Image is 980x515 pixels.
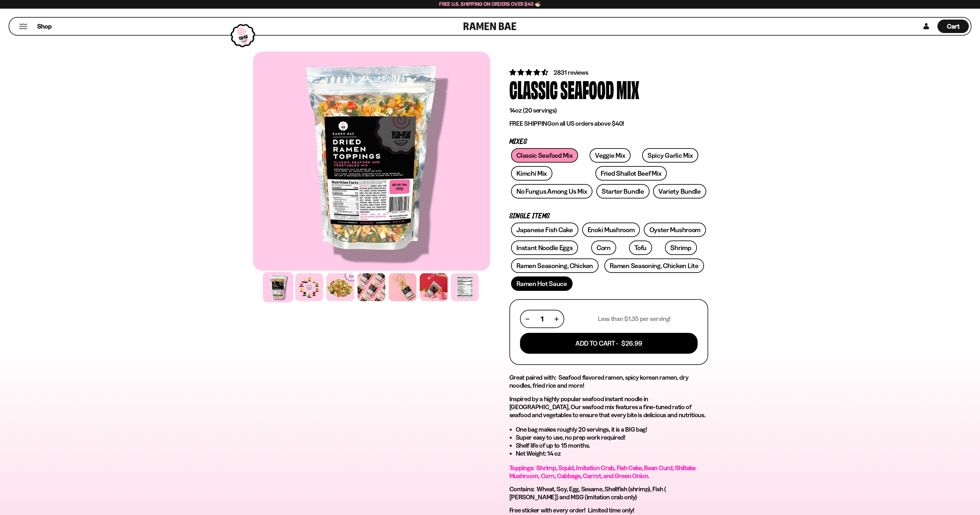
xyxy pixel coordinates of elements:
p: on all US orders above $40! [509,120,708,128]
a: Enoki Mushroom [582,223,640,237]
a: Veggie Mix [590,148,631,163]
a: Instant Noodle Eggs [511,241,578,255]
a: Tofu [629,241,652,255]
span: 1 [540,315,543,323]
a: Ramen Seasoning, Chicken Lite [604,258,704,273]
p: Free sticker with every order! Limited time only! [509,506,708,514]
a: Kimchi Mix [511,166,552,181]
li: Super easy to use, no prep work required! [516,434,708,442]
p: Mixes [509,139,708,145]
span: Contains: Wheat, Soy, Egg, Sesame, Shellfish (shrimp), Fish ( [PERSON_NAME]) and MSG (imitation c... [509,485,666,501]
a: Shop [37,20,52,33]
span: Toppings: Shrimp, Squid, Imitation Crab, Fish Cake, Bean Curd, Shiitake Mushroom, Corn, Cabbage, ... [509,464,696,480]
p: Single Items [509,213,708,219]
a: Starter Bundle [596,184,649,198]
span: 2831 reviews [554,69,588,76]
span: Cart [947,22,959,30]
li: Shelf life of up to 15 months. [516,442,708,450]
div: Cart [937,18,969,35]
div: Mix [616,77,639,101]
a: Japanese Fish Cake [511,223,578,237]
a: No Fungus Among Us Mix [511,184,592,198]
div: Classic [509,77,558,101]
a: Spicy Garlic Mix [642,148,698,163]
a: Fried Shallot Beef Mix [595,166,667,181]
span: Inspired by a highly popular seafood instant noodle in [GEOGRAPHIC_DATA], Our seafood mix feature... [509,395,706,419]
a: Shrimp [665,241,697,255]
a: Ramen Seasoning, Chicken [511,258,599,273]
div: Seafood [560,77,614,101]
span: Shop [37,22,52,31]
li: Net Weight: 14 oz [516,450,708,458]
p: 14oz (20 servings) [509,106,708,114]
li: One bag makes roughly 20 servings, it is a BIG bag! [516,426,708,434]
strong: FREE SHIPPING [509,120,552,127]
p: Less than $1.35 per serving! [598,315,671,323]
a: Variety Bundle [653,184,706,198]
span: Free U.S. Shipping on Orders over $40 🍜 [439,1,541,7]
h2: Great paired with: Seafood flavored ramen, spicy korean ramen, dry noodles, fried rice and more! [509,374,708,390]
a: Ramen Hot Sauce [511,276,573,291]
button: Add To Cart - $26.99 [520,333,698,354]
a: Corn [591,241,616,255]
a: Oyster Mushroom [644,223,706,237]
button: Mobile Menu Trigger [19,24,28,29]
span: 4.68 stars [509,68,549,76]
